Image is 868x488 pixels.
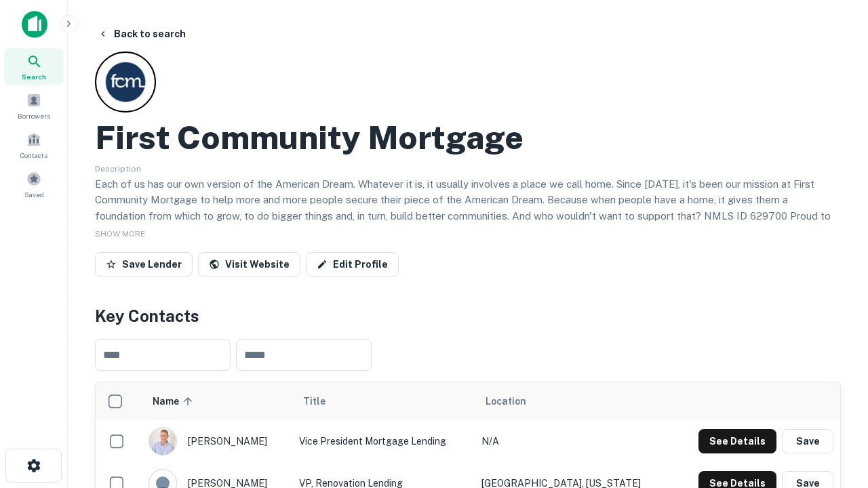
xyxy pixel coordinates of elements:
[95,229,145,239] span: SHOW MORE
[475,382,671,420] th: Location
[475,420,671,462] td: N/A
[22,71,46,82] span: Search
[22,11,47,38] img: capitalize-icon.png
[95,304,841,328] h4: Key Contacts
[24,189,44,200] span: Saved
[292,382,475,420] th: Title
[303,393,343,409] span: Title
[20,150,47,161] span: Contacts
[800,336,868,401] iframe: Chat Widget
[18,110,50,121] span: Borrowers
[95,176,841,240] p: Each of us has our own version of the American Dream. Whatever it is, it usually involves a place...
[4,87,64,124] a: Borrowers
[306,252,399,277] a: Edit Profile
[4,127,64,163] a: Contacts
[782,429,833,453] button: Save
[149,427,285,455] div: [PERSON_NAME]
[95,252,193,277] button: Save Lender
[486,393,526,409] span: Location
[95,118,524,157] h2: First Community Mortgage
[4,48,64,85] a: Search
[698,429,776,453] button: See Details
[149,428,176,455] img: 1520878720083
[198,252,300,277] a: Visit Website
[142,382,292,420] th: Name
[4,166,64,203] a: Saved
[292,420,475,462] td: Vice President Mortgage Lending
[95,164,141,174] span: Description
[92,22,191,46] button: Back to search
[153,393,197,409] span: Name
